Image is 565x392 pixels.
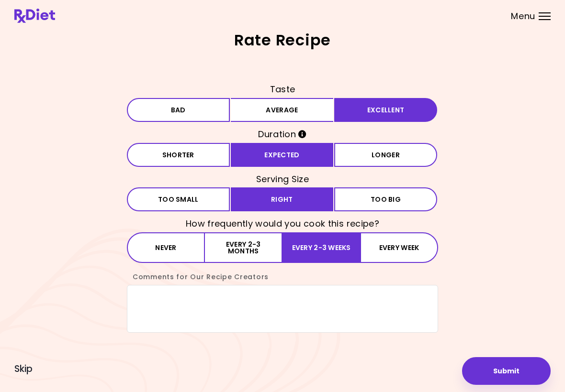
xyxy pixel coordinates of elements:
h3: Duration [127,127,438,142]
button: Every 2-3 months [205,232,282,263]
button: Excellent [334,98,437,122]
button: Bad [127,98,230,122]
button: Too small [127,187,230,211]
h3: Serving Size [127,172,438,187]
h3: How frequently would you cook this recipe? [127,216,438,231]
span: Menu [511,12,535,21]
button: Too big [334,187,437,211]
i: Info [298,130,306,138]
span: Too big [371,196,401,203]
img: RxDiet [14,9,55,23]
label: Comments for Our Recipe Creators [127,272,269,282]
h2: Rate Recipe [14,33,551,48]
button: Shorter [127,143,230,167]
span: Too small [158,196,199,203]
button: Every week [360,232,438,263]
button: Never [127,232,205,263]
button: Every 2-3 weeks [282,232,360,263]
h3: Taste [127,82,438,97]
button: Skip [14,364,33,374]
button: Longer [334,143,437,167]
button: Right [231,187,334,211]
button: Expected [231,143,334,167]
button: Average [231,98,334,122]
button: Submit [462,357,551,385]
